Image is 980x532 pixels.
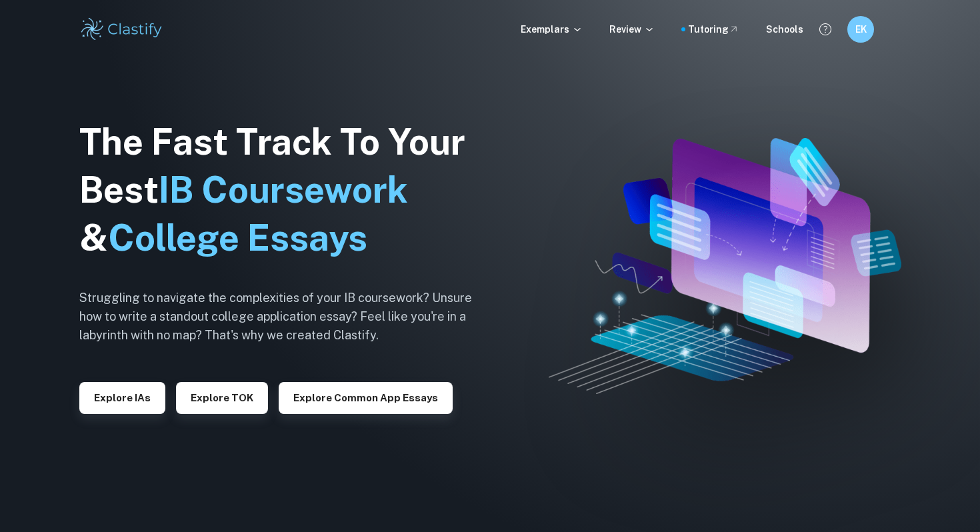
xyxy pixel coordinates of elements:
a: Explore TOK [176,391,268,403]
span: IB Coursework [159,169,408,211]
a: Explore Common App essays [279,391,453,403]
button: EK [847,16,874,43]
h6: EK [853,22,869,37]
p: Review [609,22,655,37]
button: Help and Feedback [814,18,837,41]
img: Clastify logo [79,16,164,43]
a: Explore IAs [79,391,165,403]
img: Clastify hero [549,138,902,393]
button: Explore TOK [176,382,268,414]
h6: Struggling to navigate the complexities of your IB coursework? Unsure how to write a standout col... [79,289,493,345]
button: Explore Common App essays [279,382,453,414]
a: Tutoring [688,22,739,37]
h1: The Fast Track To Your Best & [79,118,493,262]
button: Explore IAs [79,382,165,414]
span: College Essays [108,217,367,259]
p: Exemplars [521,22,583,37]
a: Schools [766,22,803,37]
